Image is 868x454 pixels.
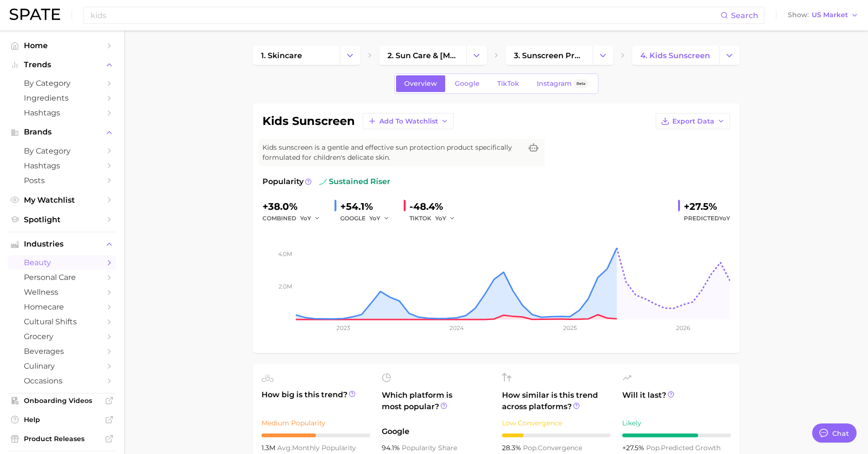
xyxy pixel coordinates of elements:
tspan: 2025 [563,324,577,331]
span: convergence [523,444,582,452]
span: How big is this trend? [261,389,370,413]
a: Hashtags [8,105,116,120]
span: culinary [24,361,100,371]
button: Industries [8,237,116,251]
tspan: 2024 [449,324,463,331]
span: Help [24,415,100,424]
a: Spotlight [8,212,116,227]
span: popularity share [402,444,457,452]
div: Likely [622,417,731,429]
a: grocery [8,329,116,344]
span: Beta [576,80,586,88]
a: occasions [8,373,116,388]
span: YoY [435,214,446,222]
a: beauty [8,255,116,270]
button: Change Category [719,46,740,65]
a: culinary [8,359,116,373]
span: monthly popularity [277,444,356,452]
a: wellness [8,285,116,299]
a: 3. sunscreen products [506,46,593,65]
abbr: popularity index [646,444,661,452]
a: 1. skincare [253,46,340,65]
span: Predicted [684,213,730,224]
span: 3. sunscreen products [514,51,585,60]
span: cultural shifts [24,317,100,326]
span: Kids sunscreen is a gentle and effective sun protection product specifically formulated for child... [262,143,522,163]
span: by Category [24,79,100,88]
div: combined [262,213,327,224]
span: Overview [404,80,437,88]
button: Change Category [593,46,613,65]
span: Export Data [672,117,714,125]
button: YoY [369,213,390,224]
div: 2 / 10 [502,433,611,437]
span: US Market [812,12,848,18]
div: +27.5% [684,199,730,214]
span: Will it last? [622,390,731,413]
a: Ingredients [8,91,116,105]
span: 2. sun care & [MEDICAL_DATA] [387,51,458,60]
img: sustained riser [319,178,327,186]
span: 1. skincare [261,51,302,60]
div: TIKTOK [409,213,462,224]
span: YoY [369,214,380,222]
button: YoY [300,213,321,224]
span: Google [455,80,480,88]
a: homecare [8,299,116,314]
a: Hashtags [8,158,116,173]
span: sustained riser [319,176,390,187]
a: by Category [8,144,116,158]
span: Onboarding Videos [24,396,100,405]
img: SPATE [10,9,60,20]
span: TikTok [497,80,519,88]
span: Trends [24,61,100,69]
a: Google [447,75,488,92]
span: Instagram [537,80,572,88]
span: 94.1% [382,444,402,452]
button: Trends [8,58,116,72]
input: Search here for a brand, industry, or ingredient [90,7,721,23]
a: Product Releases [8,432,116,446]
a: TikTok [489,75,527,92]
a: 4. kids sunscreen [632,46,719,65]
div: 5 / 10 [261,433,370,437]
button: Brands [8,125,116,139]
span: Which platform is most popular? [382,390,491,421]
button: Add to Watchlist [363,113,454,129]
a: Overview [396,75,445,92]
span: My Watchlist [24,196,100,205]
div: 7 / 10 [622,433,731,437]
span: How similar is this trend across platforms? [502,390,611,413]
span: Industries [24,240,100,248]
button: Change Category [466,46,487,65]
span: wellness [24,288,100,297]
a: personal care [8,270,116,285]
span: +27.5% [622,444,646,452]
span: occasions [24,376,100,385]
button: Export Data [656,113,730,129]
span: YoY [719,215,730,222]
div: Low Convergence [502,417,611,429]
span: personal care [24,273,100,282]
span: Home [24,41,100,50]
span: Add to Watchlist [379,117,438,125]
span: Brands [24,128,100,136]
span: YoY [300,214,311,222]
span: Show [788,12,809,18]
div: +38.0% [262,199,327,214]
span: predicted growth [646,444,721,452]
a: My Watchlist [8,193,116,207]
div: GOOGLE [340,213,396,224]
h1: kids sunscreen [262,115,355,127]
span: Product Releases [24,434,100,443]
tspan: 2023 [336,324,350,331]
span: Hashtags [24,161,100,170]
span: by Category [24,146,100,155]
span: 4. kids sunscreen [640,51,710,60]
a: 2. sun care & [MEDICAL_DATA] [379,46,466,65]
tspan: 2026 [676,324,690,331]
button: YoY [435,213,456,224]
span: beauty [24,258,100,267]
button: ShowUS Market [785,9,861,21]
span: 1.3m [261,444,277,452]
